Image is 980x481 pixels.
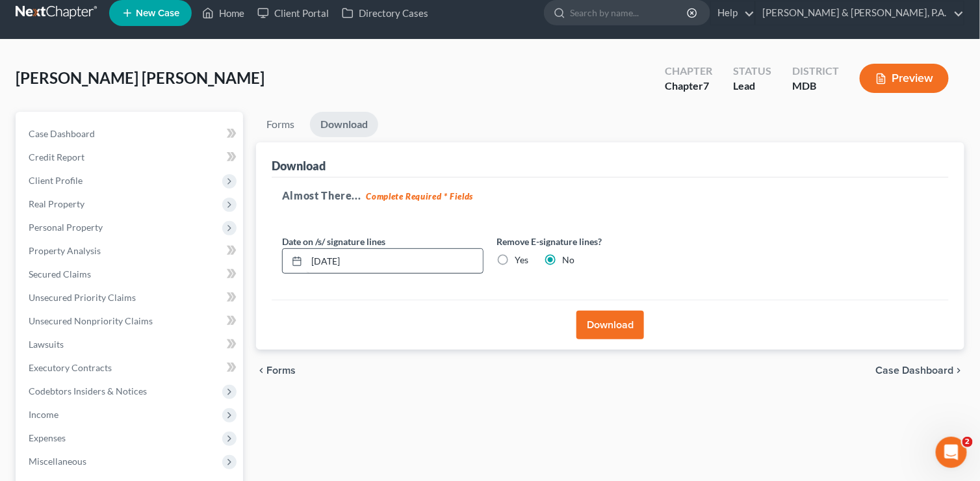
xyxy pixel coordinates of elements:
button: Preview [860,64,949,93]
div: Download [272,158,326,174]
span: Personal Property [29,222,103,233]
span: New Case [136,8,179,18]
span: Forms [266,365,296,376]
span: Unsecured Nonpriority Claims [29,315,153,326]
div: Lead [733,79,771,94]
a: Directory Cases [335,1,435,25]
span: Case Dashboard [29,128,95,139]
a: Case Dashboard [18,122,243,146]
span: Credit Report [29,151,84,162]
div: MDB [792,79,839,94]
h5: Almost There... [282,188,938,203]
span: Unsecured Priority Claims [29,292,136,303]
label: Remove E-signature lines? [496,235,698,248]
a: Property Analysis [18,239,243,263]
a: Lawsuits [18,333,243,356]
a: Executory Contracts [18,356,243,380]
a: Client Portal [251,1,335,25]
a: Home [196,1,251,25]
a: Help [711,1,754,25]
input: MM/DD/YYYY [307,249,483,274]
div: District [792,64,839,79]
i: chevron_right [954,365,964,376]
span: Codebtors Insiders & Notices [29,385,147,396]
a: Case Dashboard chevron_right [876,365,964,376]
a: Forms [256,112,305,137]
button: Download [576,311,644,339]
strong: Complete Required * Fields [367,191,474,201]
iframe: Intercom live chat [936,437,967,468]
span: Property Analysis [29,245,101,256]
i: chevron_left [256,365,266,376]
span: Real Property [29,198,84,209]
span: Executory Contracts [29,362,112,373]
a: Secured Claims [18,263,243,286]
span: Lawsuits [29,339,64,350]
span: [PERSON_NAME] [PERSON_NAME] [16,68,264,87]
div: Chapter [665,79,712,94]
button: chevron_left Forms [256,365,313,376]
div: Status [733,64,771,79]
span: Case Dashboard [876,365,954,376]
span: Income [29,409,58,420]
span: Secured Claims [29,268,91,279]
label: Yes [515,253,528,266]
a: Unsecured Nonpriority Claims [18,309,243,333]
div: Chapter [665,64,712,79]
label: Date on /s/ signature lines [282,235,385,248]
a: Download [310,112,378,137]
label: No [562,253,574,266]
span: Client Profile [29,175,83,186]
span: Expenses [29,432,66,443]
span: Miscellaneous [29,456,86,467]
a: Credit Report [18,146,243,169]
span: 7 [703,79,709,92]
a: Unsecured Priority Claims [18,286,243,309]
span: 2 [962,437,973,447]
a: [PERSON_NAME] & [PERSON_NAME], P.A. [756,1,964,25]
input: Search by name... [570,1,689,25]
